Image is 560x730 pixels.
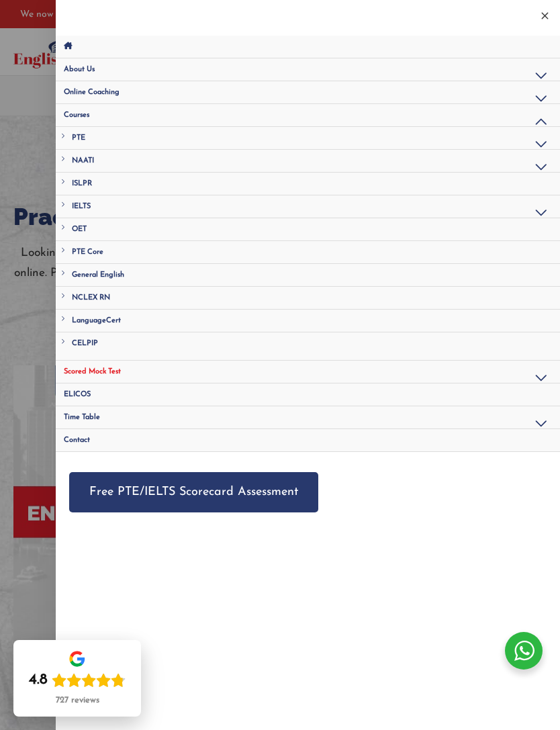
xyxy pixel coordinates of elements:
span: IELTS [72,203,91,210]
div: 4.8 [29,671,48,690]
span: Time Table [64,414,100,421]
span: ELICOS [64,391,91,398]
span: Online Coaching [64,89,120,96]
span: ISLPR [72,180,92,187]
a: NCLEX RN [56,287,560,310]
span: NAATI [72,157,94,165]
span: CELPIP [72,340,98,347]
a: Free PTE/IELTS Scorecard Assessment [69,472,318,512]
nav: Site Navigation: Main Menu [56,36,560,452]
a: LanguageCert [56,310,560,332]
span: Scored Mock Test [64,368,121,375]
div: Rating: 4.8 out of 5 [29,671,126,690]
span: PTE [72,134,85,142]
span: Courses [64,111,89,119]
a: NAATIMenu Toggle [56,150,560,173]
a: Online CoachingMenu Toggle [56,81,560,104]
a: Contact [56,429,560,452]
a: About UsMenu Toggle [56,58,560,81]
span: About Us [64,66,95,73]
a: Time TableMenu Toggle [56,406,560,429]
a: PTEMenu Toggle [56,127,560,150]
a: ISLPR [56,173,560,195]
a: ELICOS [56,383,560,406]
span: NCLEX RN [72,294,110,302]
span: Contact [64,437,90,444]
span: PTE Core [72,248,103,256]
a: General English [56,264,560,287]
a: Scored Mock TestMenu Toggle [56,361,560,383]
span: OET [72,226,87,233]
a: CoursesMenu Toggle [56,104,560,127]
span: General English [72,271,124,279]
a: PTE Core [56,241,560,264]
span: LanguageCert [72,317,121,324]
a: CELPIP [56,332,560,361]
a: IELTSMenu Toggle [56,195,560,218]
a: OET [56,218,560,241]
div: 727 reviews [56,695,99,706]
